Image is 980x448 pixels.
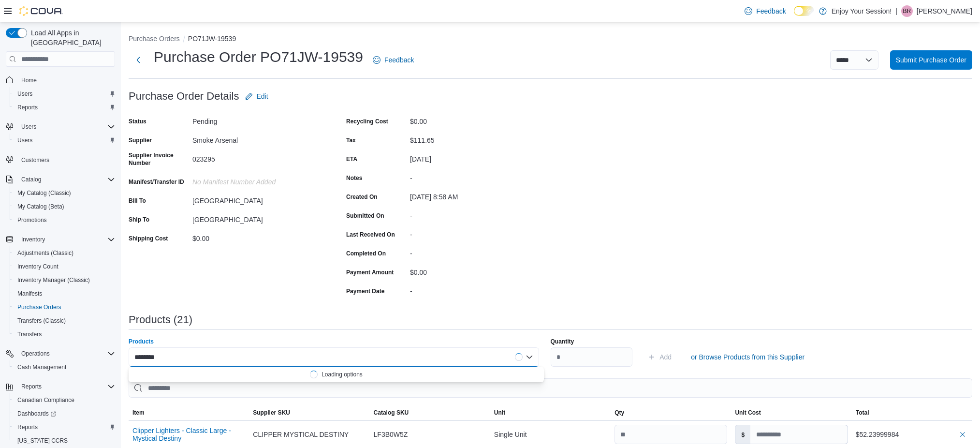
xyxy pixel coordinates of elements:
button: Reports [2,380,119,393]
button: Inventory Manager (Classic) [10,273,119,287]
button: [US_STATE] CCRS [10,434,119,448]
span: Unit Cost [735,409,761,417]
div: No Manifest Number added [192,174,322,186]
span: Users [21,123,36,131]
a: Manifests [14,288,46,299]
span: Customers [17,154,115,166]
label: Status [129,118,146,125]
div: - [410,208,540,220]
span: Qty [614,409,624,417]
span: Catalog [21,176,41,183]
span: Inventory [21,236,45,243]
button: Users [17,121,40,133]
div: - [410,246,540,257]
a: Purchase Orders [14,301,65,313]
button: Total [852,405,972,420]
button: Reports [10,101,119,114]
button: Operations [17,348,54,359]
button: Add [644,347,675,367]
span: Transfers [17,330,42,338]
p: | [895,5,897,17]
span: My Catalog (Beta) [14,201,115,212]
nav: An example of EuiBreadcrumbs [129,34,972,45]
button: Edit [241,87,272,106]
div: [DATE] [410,151,540,163]
button: Purchase Orders [10,300,119,314]
label: Last Received On [346,231,395,239]
a: My Catalog (Classic) [14,187,75,199]
label: Tax [346,136,356,144]
button: Catalog [2,173,119,186]
span: Adjustments (Classic) [17,249,73,257]
button: My Catalog (Classic) [10,186,119,200]
label: Payment Amount [346,269,394,276]
label: Products [129,338,154,345]
span: Users [17,136,32,144]
span: LF3B0W5Z [374,429,408,440]
label: Completed On [346,250,386,257]
button: Promotions [10,213,119,227]
label: Submitted On [346,212,384,220]
a: Adjustments (Classic) [14,247,77,259]
span: Manifests [17,290,42,298]
button: Manifests [10,287,119,300]
button: Catalog [17,174,45,185]
button: Users [10,87,119,101]
button: Reports [17,381,45,392]
span: Catalog [17,174,115,185]
a: Inventory Manager (Classic) [14,274,94,286]
button: Customers [2,153,119,167]
label: $ [735,425,750,444]
img: Cova [19,6,63,16]
span: Feedback [756,6,786,16]
h1: Purchase Order PO71JW-19539 [154,47,363,67]
span: Manifests [14,288,115,299]
div: $0.00 [410,265,540,276]
span: Canadian Compliance [17,396,74,404]
span: Feedback [384,55,414,65]
label: Recycling Cost [346,118,388,125]
div: 023295 [192,151,322,163]
a: Dashboards [14,408,60,419]
span: Users [17,90,32,98]
span: Operations [17,348,115,359]
span: Transfers (Classic) [14,315,115,327]
div: [GEOGRAPHIC_DATA] [192,212,322,224]
span: Inventory [17,234,115,245]
button: Supplier SKU [249,405,369,420]
a: Feedback [741,1,790,21]
button: Operations [2,347,119,360]
a: Transfers (Classic) [14,315,70,327]
span: Reports [17,423,38,431]
label: Ship To [129,216,149,224]
a: Reports [14,102,42,113]
span: Home [21,76,37,84]
button: or Browse Products from this Supplier [687,347,808,367]
button: Inventory Count [10,260,119,273]
span: My Catalog (Classic) [17,189,71,197]
span: [US_STATE] CCRS [17,437,68,445]
label: Manifest/Transfer ID [129,178,184,186]
a: Reports [14,421,42,433]
button: Cash Management [10,360,119,374]
button: Close list of options [526,353,533,361]
span: Cash Management [14,361,115,373]
span: Purchase Orders [14,301,115,313]
button: Unit [490,405,611,420]
input: Dark Mode [794,6,814,16]
button: Unit Cost [731,405,851,420]
span: Purchase Orders [17,303,61,311]
h3: Purchase Order Details [129,90,239,102]
label: Supplier [129,136,152,144]
span: Load All Apps in [GEOGRAPHIC_DATA] [27,28,115,47]
div: $111.65 [410,133,540,144]
button: Canadian Compliance [10,393,119,407]
button: Catalog SKU [370,405,490,420]
span: Adjustments (Classic) [14,247,115,259]
span: My Catalog (Classic) [14,187,115,199]
label: Supplier Invoice Number [129,151,189,167]
div: Pending [192,114,322,125]
span: Canadian Compliance [14,394,115,406]
a: [US_STATE] CCRS [14,435,72,447]
span: Reports [14,102,115,113]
